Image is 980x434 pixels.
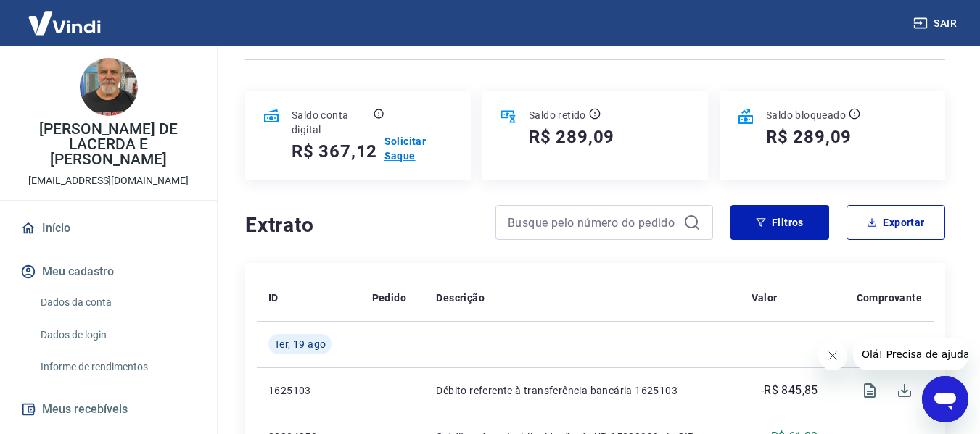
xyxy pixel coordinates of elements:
[766,125,852,149] h5: R$ 289,09
[17,1,112,45] img: Vindi
[761,382,818,399] p: -R$ 845,85
[730,205,829,240] button: Filtros
[887,373,922,408] span: Download
[436,291,485,305] p: Descrição
[529,125,614,149] h5: R$ 289,09
[17,393,199,425] button: Meus recebíveis
[28,173,189,188] p: [EMAIL_ADDRESS][DOMAIN_NAME]
[818,341,847,370] iframe: Fechar mensagem
[268,291,279,305] p: ID
[910,10,963,37] button: Sair
[847,205,945,240] button: Exportar
[436,383,728,398] p: Débito referente à transferência bancária 1625103
[529,108,586,122] p: Saldo retido
[12,122,205,167] p: [PERSON_NAME] DE LACERDA E [PERSON_NAME]
[274,337,326,351] span: Ter, 19 ago
[268,383,349,398] p: 1625103
[17,256,199,288] button: Meu cadastro
[766,108,846,122] p: Saldo bloqueado
[852,373,887,408] span: Visualizar
[245,211,478,240] h4: Extrato
[922,376,968,422] iframe: Botão para abrir a janela de mensagens
[372,291,406,305] p: Pedido
[17,212,199,244] a: Início
[752,291,778,305] p: Valor
[857,291,922,305] p: Comprovante
[35,288,199,317] a: Dados da conta
[508,212,678,233] input: Busque pelo número do pedido
[35,320,199,350] a: Dados de login
[384,134,453,163] a: Solicitar Saque
[9,10,122,22] span: Olá! Precisa de ajuda?
[35,352,199,382] a: Informe de rendimentos
[292,108,371,137] p: Saldo conta digital
[853,338,968,370] iframe: Mensagem da empresa
[80,58,138,116] img: 717485b8-6bf5-4b39-91a5-0383dda82f12.jpeg
[292,140,377,163] h5: R$ 367,12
